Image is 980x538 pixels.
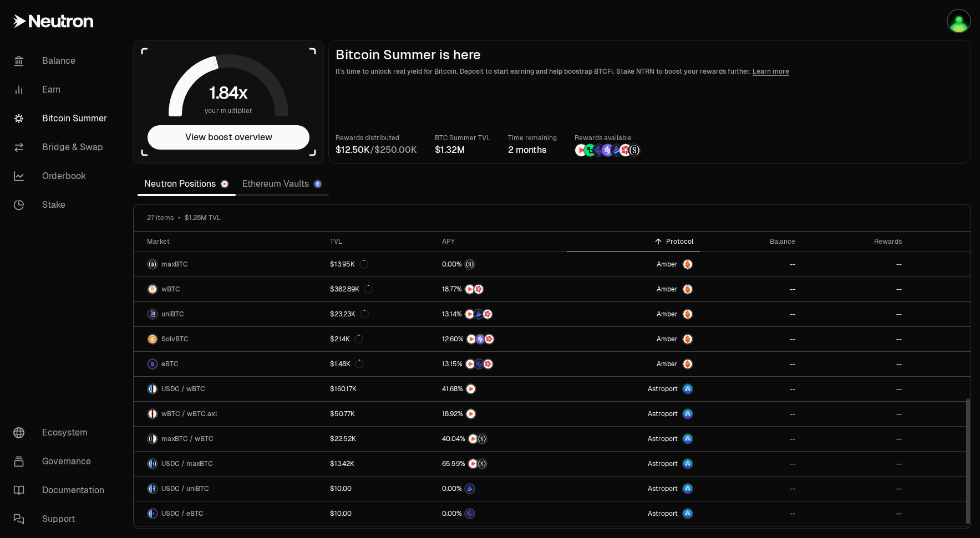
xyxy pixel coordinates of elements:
[484,360,492,368] img: Mars Fragments
[593,144,605,156] img: EtherFi Points
[435,252,567,276] a: Structured Points
[657,285,678,294] span: Amber
[134,302,323,326] a: uniBTC LogouniBTC
[442,433,561,444] button: NTRNStructured Points
[148,335,157,344] img: SolvBTC Logo
[4,476,120,505] a: Documentation
[185,213,221,222] span: $1.28M TVL
[323,302,435,326] a: $23.23K
[4,47,120,75] a: Balance
[802,277,908,301] a: --
[435,452,567,476] a: NTRNStructured Points
[466,409,475,418] img: NTRN
[148,310,157,319] img: uniBTC Logo
[330,360,364,368] div: $1.48K
[700,252,802,276] a: --
[161,310,184,319] span: uniBTC
[442,237,561,246] div: APY
[567,452,700,476] a: Astroport
[657,360,678,368] span: Amber
[700,377,802,401] a: --
[648,509,678,518] span: Astroport
[700,501,802,526] a: --
[802,501,908,526] a: --
[683,335,692,344] img: Amber
[161,409,217,418] span: wBTC / wBTC.axl
[575,132,641,144] p: Rewards available
[567,327,700,351] a: AmberAmber
[483,310,492,319] img: Mars Fragments
[153,385,157,393] img: wBTC Logo
[330,285,373,294] div: $382.89K
[4,133,120,162] a: Bridge & Swap
[148,125,309,150] button: View boost overview
[161,509,204,518] span: USDC / eBTC
[330,310,369,319] div: $23.23K
[323,402,435,426] a: $50.77K
[602,144,614,156] img: Solv Points
[700,402,802,426] a: --
[567,427,700,451] a: Astroport
[802,352,908,376] a: --
[323,427,435,451] a: $22.52K
[700,452,802,476] a: --
[683,260,692,269] img: Amber
[657,310,678,319] span: Amber
[323,501,435,526] a: $10.00
[153,509,157,518] img: eBTC Logo
[809,237,902,246] div: Rewards
[802,302,908,326] a: --
[475,360,484,368] img: EtherFi Points
[147,213,174,222] span: 27 items
[478,434,486,443] img: Structured Points
[683,310,692,319] img: Amber
[442,309,561,320] button: NTRNBedrock DiamondsMars Fragments
[753,67,789,76] a: Learn more
[134,252,323,276] a: maxBTC LogomaxBTC
[567,377,700,401] a: Astroport
[648,385,678,393] span: Astroport
[648,484,678,493] span: Astroport
[148,409,152,418] img: wBTC Logo
[323,452,435,476] a: $13.42K
[148,509,152,518] img: USDC Logo
[161,385,205,393] span: USDC / wBTC
[466,360,475,368] img: NTRN
[683,285,692,294] img: Amber
[134,327,323,351] a: SolvBTC LogoSolvBTC
[161,484,209,493] span: USDC / uniBTC
[442,284,561,295] button: NTRNMars Fragments
[330,459,354,468] div: $13.42K
[700,427,802,451] a: --
[442,259,561,270] button: Structured Points
[567,352,700,376] a: AmberAmber
[336,144,417,157] div: /
[465,310,474,319] img: NTRN
[567,277,700,301] a: AmberAmber
[657,335,678,344] span: Amber
[323,352,435,376] a: $1.48K
[4,447,120,476] a: Governance
[435,501,567,526] a: EtherFi Points
[336,47,964,63] h2: Bitcoin Summer is here
[442,483,561,494] button: Bedrock Diamonds
[567,476,700,501] a: Astroport
[435,302,567,326] a: NTRNBedrock DiamondsMars Fragments
[802,452,908,476] a: --
[442,358,561,370] button: NTRNEtherFi PointsMars Fragments
[148,385,152,393] img: USDC Logo
[802,427,908,451] a: --
[4,505,120,534] a: Support
[330,260,368,269] div: $13.95K
[700,277,802,301] a: --
[153,484,157,493] img: uniBTC Logo
[465,509,474,518] img: EtherFi Points
[620,144,632,156] img: Mars Fragments
[330,237,429,246] div: TVL
[465,484,474,493] img: Bedrock Diamonds
[567,252,700,276] a: AmberAmber
[153,434,157,443] img: wBTC Logo
[148,459,152,468] img: USDC Logo
[435,402,567,426] a: NTRN
[474,310,483,319] img: Bedrock Diamonds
